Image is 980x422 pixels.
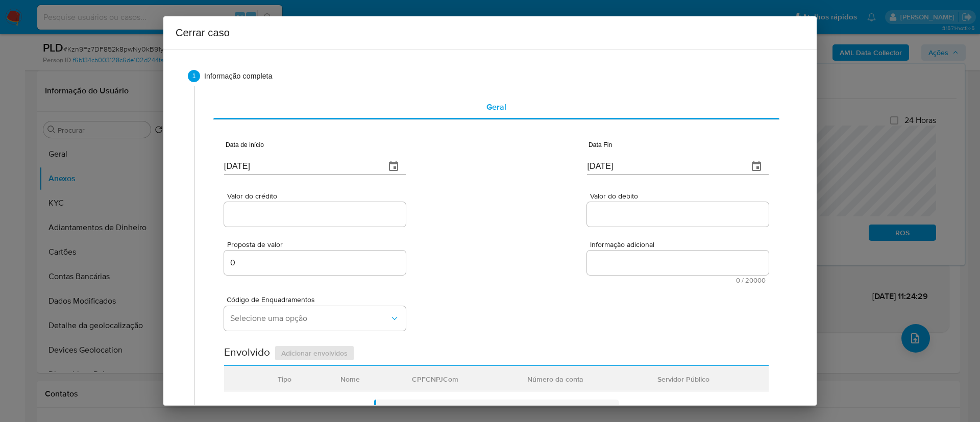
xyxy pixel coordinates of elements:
[224,345,270,361] h2: Envolvido
[590,277,766,284] span: Máximo de 20000 caracteres
[400,366,471,391] div: CPFCNPJCom
[486,101,506,113] span: Geral
[213,95,779,119] div: complementary-information
[224,306,406,331] button: Selecione uma opção
[265,366,304,391] div: Tipo
[587,142,612,148] label: Data Fin
[590,192,772,200] span: Valor do debito
[227,192,409,200] span: Valor do crédito
[590,241,772,249] span: Informação adicional
[176,24,804,41] h2: Cerrar caso
[204,71,792,81] span: Informação completa
[227,241,409,249] span: Proposta de valor
[230,313,389,324] span: Selecione uma opção
[645,366,722,391] div: Servidor Público
[515,366,596,391] div: Número da conta
[192,72,196,80] text: 1
[224,142,264,148] label: Data de início
[328,366,372,391] div: Nome
[227,296,408,303] span: Código de Enquadramentos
